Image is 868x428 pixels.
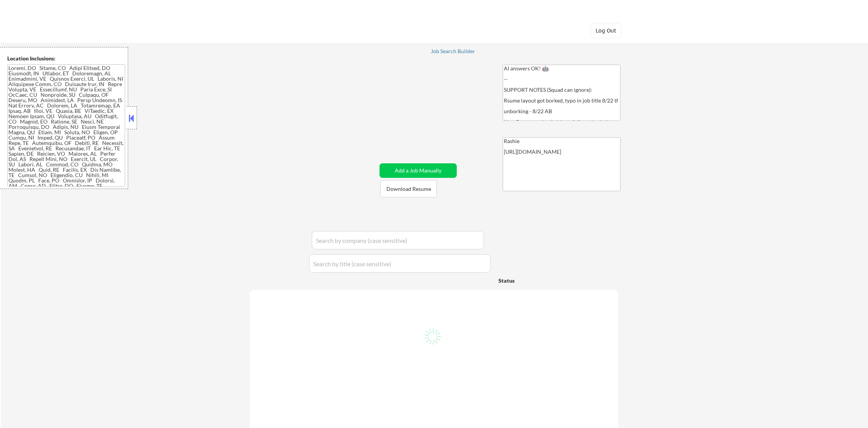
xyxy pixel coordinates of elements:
button: Download Resume [380,180,437,197]
input: Search by company (case sensitive) [312,231,484,249]
div: Status [498,273,564,287]
button: Add a Job Manually [379,163,457,178]
a: Job Search Builder [431,48,476,56]
button: Log Out [591,23,621,38]
input: Search by title (case sensitive) [309,254,491,273]
div: Location Inclusions: [7,55,125,62]
div: Job Search Builder [431,49,476,54]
